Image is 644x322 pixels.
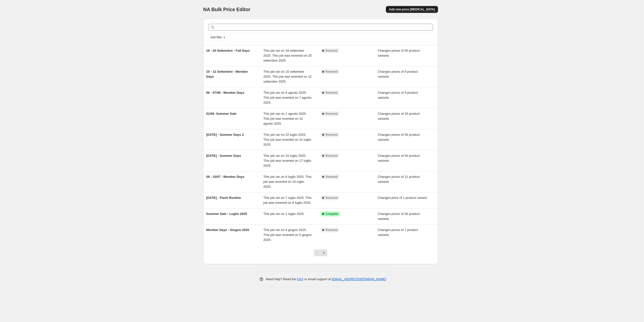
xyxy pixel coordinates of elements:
[263,91,312,104] span: This job ran on 6 agosto 2025. This job was reverted on 7 agosto 2025.
[378,49,420,57] span: Changes prices of 55 product variants
[263,228,312,242] span: This job ran on 4 giugno 2025. This job was reverted on 5 giugno 2025.
[263,70,312,83] span: This job ran on 10 settembre 2025. This job was reverted on 12 settembre 2025.
[206,70,248,78] span: 10 - 12 Settembre - Member Days
[378,91,418,99] span: Changes prices of 9 product variants
[206,175,245,179] span: 08 - 10/07 - Member Days
[206,154,241,158] span: [DATE] - Summer Days
[326,112,338,116] span: Reverted
[208,34,228,40] button: Add filter
[326,133,338,137] span: Reverted
[206,112,237,115] span: 01/08 -Summer Sale
[206,91,245,94] span: 06 - 07/08 - Member Days
[263,196,312,205] span: This job ran on 7 luglio 2025. This job was reverted on 8 luglio 2025.
[206,49,250,52] span: 18 - 20 Settembre - Fall Days
[386,6,438,13] button: Add new price [MEDICAL_DATA]
[378,228,418,237] span: Changes prices of 7 product variants
[378,70,418,78] span: Changes prices of 9 product variants
[378,133,420,141] span: Changes prices of 54 product variants
[326,196,338,200] span: Reverted
[263,133,311,146] span: This job ran on 22 luglio 2025. This job was reverted on 31 luglio 2025.
[389,7,435,11] span: Add new price [MEDICAL_DATA]
[303,277,332,281] span: or email support at
[266,277,297,281] span: Need help? Read the
[206,212,247,216] span: Summer Sale - Luglio 2025
[314,249,327,256] nav: Pagination
[378,112,420,120] span: Changes prices of 24 product variants
[206,196,241,200] span: [DATE] - Flash Routine
[326,49,338,53] span: Reverted
[206,228,249,232] span: Member Days - Giugno 2025
[332,277,386,281] a: [EMAIL_ADDRESS][DOMAIN_NAME]
[326,228,338,232] span: Reverted
[263,154,311,167] span: This job ran on 15 luglio 2025. This job was reverted on 17 luglio 2025.
[326,154,338,158] span: Reverted
[326,212,338,216] span: Complete
[203,7,250,12] span: NA Bulk Price Editor
[378,175,420,184] span: Changes prices of 11 product variants
[326,70,338,74] span: Reverted
[263,175,312,188] span: This job ran on 8 luglio 2025. This job was reverted on 10 luglio 2025.
[320,249,327,256] button: Next
[326,91,338,95] span: Reverted
[378,154,420,162] span: Changes prices of 54 product variants
[206,133,244,137] span: [DATE] - Summer Days 2
[210,35,222,39] span: Add filter
[378,196,427,200] span: Changes price of 1 product variant
[263,112,307,125] span: This job ran on 1 agosto 2025. This job was reverted on 31 agosto 2025.
[378,212,420,221] span: Changes prices of 26 product variants
[326,175,338,179] span: Reverted
[297,277,303,281] a: FAQ
[263,49,312,62] span: This job ran on 18 settembre 2025. This job was reverted on 20 settembre 2025.
[263,212,305,216] span: This job ran on 1 luglio 2025.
